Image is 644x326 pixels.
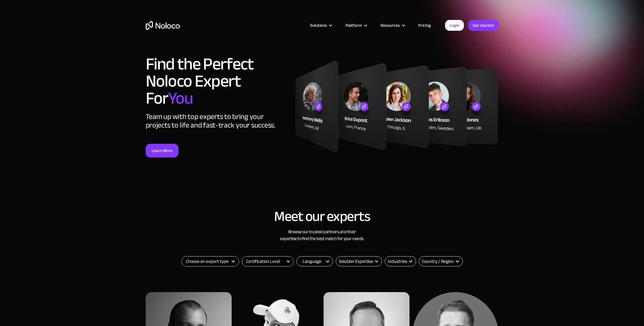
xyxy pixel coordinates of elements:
a: home [146,21,180,30]
h2: Meet our experts [146,209,499,224]
div: Solution Expertise [336,256,382,266]
div: Country / Region [422,258,454,265]
div: Industries [385,256,416,266]
div: Country / Region [419,256,463,266]
h3: Browse our trusted partners and their expertise to find the best match for your needs. [146,228,499,242]
form: Email Form [297,256,333,266]
div: Solutions [303,22,338,29]
div: Language [303,258,321,265]
div: Resources [373,22,411,29]
a: Learn More [146,144,178,157]
div: Platform [338,22,373,29]
div: Industries [388,258,407,265]
a: Get started [468,20,499,31]
div: Team up with top experts to bring your projects to life and fast-track your success. [146,112,289,130]
a: Pricing [411,22,438,29]
span: You [168,82,193,114]
div: Language [297,256,333,266]
div: Solution Expertise [339,258,373,265]
h1: Find the Perfect Noloco Expert For [146,56,289,107]
div: Solutions [310,22,327,29]
form: Filter [182,256,239,266]
div: Resources [380,22,400,29]
form: Email Form [419,256,463,266]
form: Email Form [385,256,416,266]
a: Login [445,20,464,31]
form: Filter [242,256,294,266]
form: Email Form [336,256,382,266]
div: Platform [345,22,362,29]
